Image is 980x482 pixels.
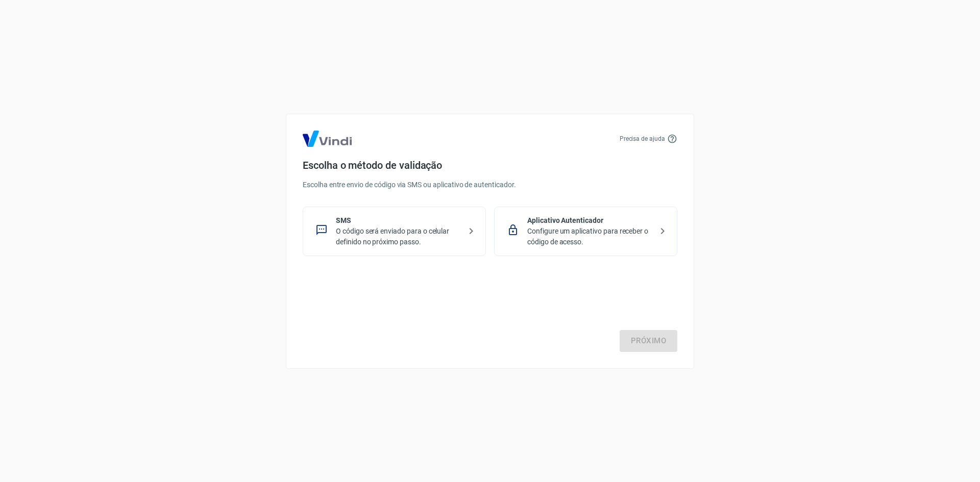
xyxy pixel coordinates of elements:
p: Precisa de ajuda [620,134,665,143]
h4: Escolha o método de validação [303,159,677,171]
img: Logo Vind [303,131,352,147]
p: SMS [336,215,461,226]
p: O código será enviado para o celular definido no próximo passo. [336,226,461,247]
p: Configure um aplicativo para receber o código de acesso. [527,226,652,247]
p: Escolha entre envio de código via SMS ou aplicativo de autenticador. [303,180,677,190]
p: Aplicativo Autenticador [527,215,652,226]
div: Aplicativo AutenticadorConfigure um aplicativo para receber o código de acesso. [494,207,677,256]
div: SMSO código será enviado para o celular definido no próximo passo. [303,207,486,256]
